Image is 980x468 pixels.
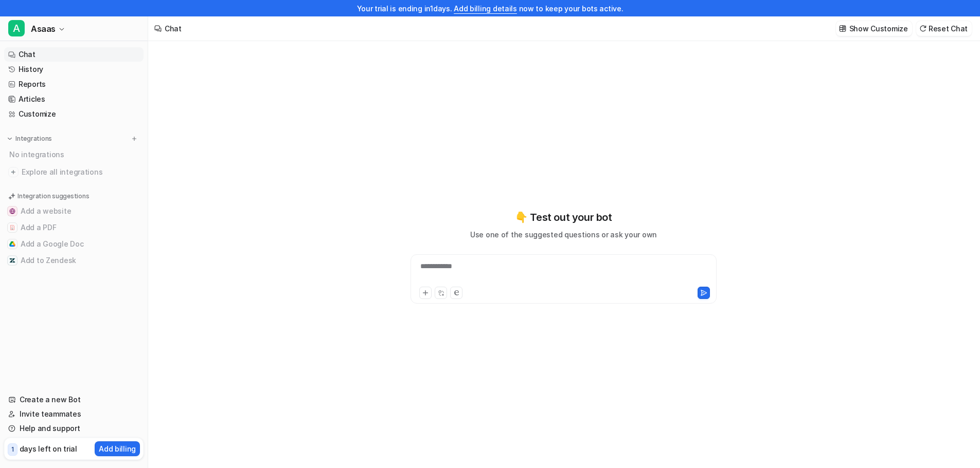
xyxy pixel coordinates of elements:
img: explore all integrations [8,167,19,177]
button: Add billing [95,441,140,456]
a: Invite teammates [4,407,144,421]
span: Asaas [31,22,56,36]
p: Use one of the suggested questions or ask your own [470,229,657,240]
img: Add a PDF [9,224,15,231]
img: menu_add.svg [131,135,138,142]
a: Explore all integrations [4,165,144,179]
p: Show Customize [849,23,908,34]
a: Chat [4,47,144,62]
button: Add a Google DocAdd a Google Doc [4,236,144,252]
button: Add a PDFAdd a PDF [4,219,144,236]
button: Show Customize [836,21,912,36]
span: Explore all integrations [22,164,139,180]
button: Integrations [4,134,55,144]
a: Customize [4,107,144,121]
img: customize [839,25,846,32]
div: No integrations [6,146,144,163]
p: Integration suggestions [17,192,89,201]
img: Add a Google Doc [9,241,15,247]
button: Add to ZendeskAdd to Zendesk [4,252,144,269]
img: Add to Zendesk [9,257,15,264]
a: Articles [4,92,144,106]
img: reset [919,25,926,32]
a: Help and support [4,421,144,436]
p: Add billing [99,443,136,454]
p: Integrations [15,135,52,143]
button: Add a websiteAdd a website [4,203,144,219]
button: Reset Chat [916,21,972,36]
a: Reports [4,77,144,91]
p: days left on trial [20,443,77,454]
p: 👇 Test out your bot [515,210,612,225]
a: History [4,62,144,77]
p: 1 [11,445,14,454]
a: Create a new Bot [4,392,144,407]
img: Add a website [9,208,15,214]
div: Chat [165,23,182,34]
a: Add billing details [454,4,517,13]
span: A [8,20,25,36]
img: expand menu [6,135,13,142]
